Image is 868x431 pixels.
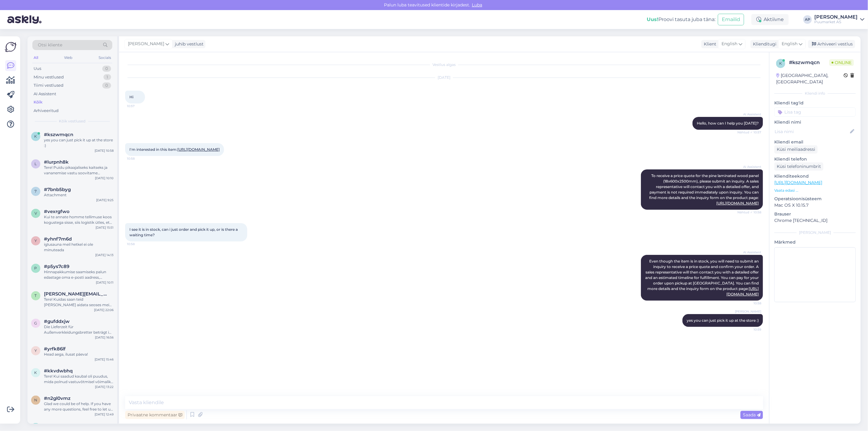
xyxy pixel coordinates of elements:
p: Märkmed [774,239,856,245]
span: y [34,348,37,353]
span: y [34,238,37,243]
div: Arhiveeritud [34,108,59,114]
span: Luba [470,2,484,8]
span: Hi [129,95,133,99]
p: Vaata edasi ... [774,188,856,193]
div: Kui te annate homme tellimuse koos kogustega sisse, siis logistik ütles, et neljapäevaks [PERSON_... [44,214,114,225]
span: AI Assistent [738,250,761,255]
div: Aktiivne [751,14,789,25]
div: yes you can just pick it up at the store :) [44,137,114,148]
div: [DATE] 16:56 [95,335,114,340]
span: English [722,41,737,47]
div: Head aega, ilusat päeva! [44,352,114,357]
span: k [779,61,782,66]
p: Kliendi telefon [774,156,856,162]
span: Even though the item is in stock, you will need to submit an inquiry to receive a price quote and... [645,259,760,296]
span: [PERSON_NAME] [735,309,761,314]
div: AI Assistent [34,91,56,97]
span: Kõik vestlused [59,118,86,124]
div: Klient [701,41,716,47]
div: Vestlus algas [125,62,763,67]
span: Otsi kliente [38,42,62,48]
span: Online [829,59,854,66]
div: Uus [34,66,41,72]
input: Lisa tag [774,107,856,117]
div: Hinnapakkumise saamiseks palun edastage oma e-posti aadress, kontaktisiku nimi, telefoninumber, t... [44,269,114,280]
div: [DATE] 15:46 [95,357,114,362]
div: [DATE] 10:11 [96,280,114,285]
p: Klienditeekond [774,173,856,179]
div: [DATE] 10:58 [95,148,114,153]
div: 0 [102,66,111,72]
div: Tiimi vestlused [34,82,63,89]
div: Küsi telefoninumbrit [774,162,823,171]
p: Operatsioonisüsteem [774,196,856,202]
button: Emailid [718,14,744,25]
span: #p5ys7c89 [44,264,69,269]
a: [URL][DOMAIN_NAME] [716,201,759,205]
span: [PERSON_NAME] [128,41,164,47]
div: [DATE] 13:22 [95,385,114,389]
span: l [35,161,37,166]
span: 10:58 [127,242,150,246]
span: T [35,293,37,298]
div: [PERSON_NAME] [774,230,856,235]
div: 0 [102,82,111,89]
p: Brauser [774,211,856,217]
b: Uus! [647,16,658,22]
div: [PERSON_NAME] [814,15,858,20]
div: [DATE] 14:13 [95,253,114,257]
div: Kõik [34,99,42,105]
div: [DATE] 9:25 [96,198,114,202]
span: #n2gl0vmz [44,396,71,401]
span: #vexrgfwo [44,209,70,214]
span: #yrfk86lf [44,346,66,352]
span: I'm interested in this item: [129,147,220,152]
span: #7bnb5byg [44,187,71,192]
div: Attachment [44,192,114,198]
span: Nähtud ✓ 10:57 [737,130,761,135]
p: Kliendi email [774,139,856,145]
div: juhib vestlust [172,41,204,47]
img: Askly Logo [5,41,16,53]
div: [DATE] 22:06 [94,308,114,312]
a: [PERSON_NAME]Puumarket AS [814,15,864,24]
div: Socials [97,54,112,62]
div: # kszwmqcn [789,59,829,66]
div: Tere! Puidu pikaajaliseks kaitseks ja vananemise vastu soovitame sügavimbuvat puidukaitsevahendit... [44,165,114,176]
p: Kliendi tag'id [774,100,856,106]
div: Privaatne kommentaar [125,411,185,419]
span: #gufddxjw [44,319,70,324]
span: AI Assistent [738,112,761,117]
span: k [34,370,37,375]
span: 10:58 [127,156,150,161]
div: Web [63,54,74,62]
a: [URL][DOMAIN_NAME] [774,180,822,185]
div: Minu vestlused [34,74,64,80]
div: Kliendi info [774,91,856,96]
span: To receive a price quote for the pine laminated wood panel (18x600x2500mm), please submit an inqu... [649,173,760,205]
div: AP [803,15,812,24]
div: Arhiveeri vestlus [808,40,855,48]
div: iglusauna meil hetkel ei ole minuteada [44,242,114,253]
p: Chrome [TECHNICAL_ID] [774,217,856,224]
span: k [34,134,37,139]
span: v [34,211,37,215]
div: All [32,54,39,62]
span: g [34,321,37,325]
span: 10:58 [738,301,761,306]
span: 10:59 [738,327,761,332]
p: Kliendi nimi [774,119,856,125]
span: p [34,266,37,270]
div: Proovi tasuta juba täna: [647,16,715,23]
span: #kszwmqcn [44,132,73,137]
span: I see it is in stock, can i just order and pick it up, or is there a waiting time? [129,227,239,237]
span: 10:57 [127,104,150,108]
div: Klienditugi [750,41,776,47]
span: yes you can just pick it up at the store :) [687,318,759,323]
div: [DATE] [125,75,763,80]
div: [DATE] 12:49 [95,412,114,417]
div: [DATE] 10:10 [95,176,114,180]
span: Timo.hering@gmail.com [44,291,107,297]
span: #lurpnh8k [44,159,69,165]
